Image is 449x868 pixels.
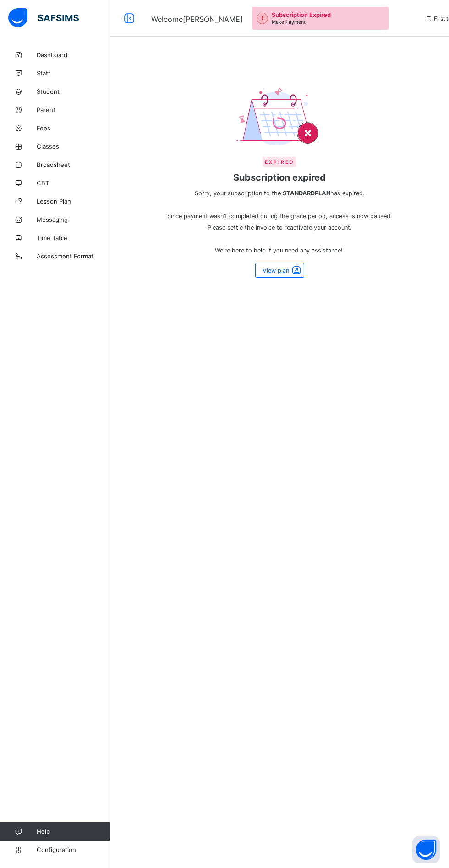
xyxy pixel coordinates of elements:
[236,87,323,148] img: expired-calendar.b2ede95de4b0fc63d738ed6e38433d8b.svg
[37,198,110,205] span: Lesson Plan
[272,19,306,25] span: Make Payment
[37,846,110,853] span: Configuration
[37,234,110,241] span: Time Table
[163,172,396,183] span: Subscription expired
[37,252,110,260] span: Assessment Format
[163,188,396,256] span: Sorry, your subscription to the has expired. Since payment wasn't completed during the grace peri...
[283,190,330,197] b: STANDARD PLAN
[151,15,243,24] span: Welcome [PERSON_NAME]
[37,88,110,95] span: Student
[37,216,110,223] span: Messaging
[37,106,110,113] span: Parent
[37,179,110,187] span: CBT
[263,157,296,167] span: Expired
[263,267,289,274] span: View plan
[8,8,79,27] img: safsims
[412,836,440,863] button: Open asap
[37,828,110,835] span: Help
[37,143,110,150] span: Classes
[272,11,331,18] span: Subscription Expired
[257,13,268,24] img: outstanding-1.146d663e52f09953f639664a84e30106.svg
[37,70,110,77] span: Staff
[37,51,110,59] span: Dashboard
[37,161,110,168] span: Broadsheet
[37,124,110,132] span: Fees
